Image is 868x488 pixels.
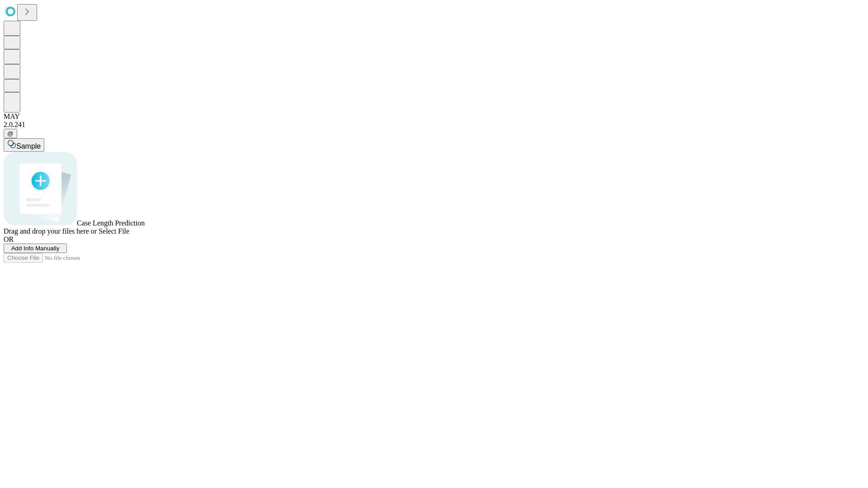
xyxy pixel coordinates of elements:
div: 2.0.241 [4,121,864,129]
span: Sample [16,142,41,150]
div: MAY [4,113,864,121]
span: Add Info Manually [11,245,60,252]
button: @ [4,129,17,138]
button: Sample [4,138,44,152]
span: Drag and drop your files here or [4,227,97,235]
button: Add Info Manually [4,244,67,253]
span: @ [7,130,14,137]
span: Case Length Prediction [77,219,145,227]
span: OR [4,235,14,243]
span: Select File [99,227,129,235]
